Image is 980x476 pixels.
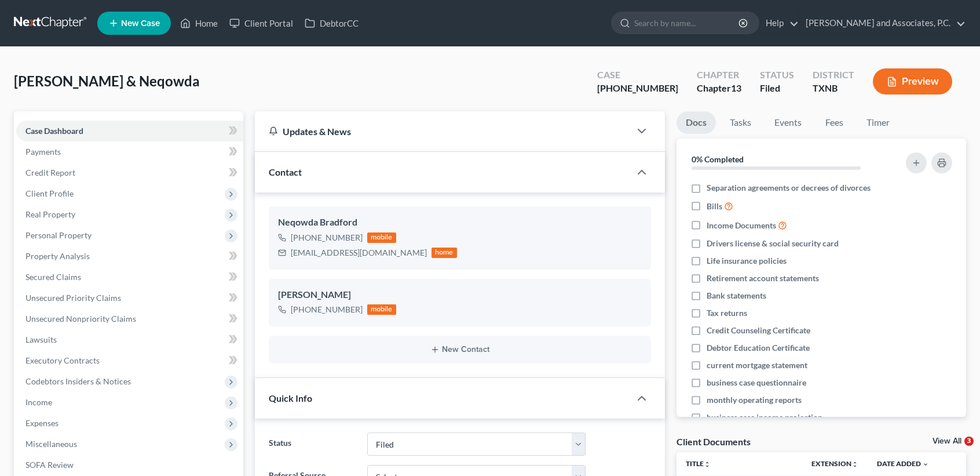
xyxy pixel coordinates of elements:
a: Executory Contracts [16,350,243,371]
a: DebtorCC [299,13,364,34]
a: Payments [16,141,243,162]
a: Unsecured Priority Claims [16,288,243,308]
span: Credit Report [25,168,75,177]
div: Case [597,68,678,82]
button: Preview [873,68,952,95]
span: Income [25,397,52,407]
span: monthly operating reports [707,394,802,406]
span: current mortgage statement [707,359,807,371]
a: Docs [677,111,716,134]
div: mobile [367,232,396,243]
span: 3 [964,437,974,446]
span: Executory Contracts [25,355,100,365]
i: unfold_more [704,461,711,468]
a: Home [174,13,224,34]
div: Filed [760,82,794,95]
i: unfold_more [851,461,858,468]
div: Updates & News [269,125,616,137]
span: business case income projection [707,412,822,423]
span: Codebtors Insiders & Notices [25,376,131,386]
div: Chapter [697,68,741,82]
div: Chapter [697,82,741,95]
a: Fees [816,111,853,134]
a: Help [760,13,799,34]
label: Status [263,433,361,456]
a: Case Dashboard [16,121,243,141]
div: [PHONE_NUMBER] [291,232,363,244]
div: TXNB [813,82,854,95]
span: Miscellaneous [25,439,77,449]
span: Life insurance policies [707,255,787,267]
a: Property Analysis [16,246,243,267]
span: New Case [121,19,160,28]
div: [EMAIL_ADDRESS][DOMAIN_NAME] [291,247,427,259]
strong: 0% Completed [692,154,744,164]
a: Unsecured Nonpriority Claims [16,308,243,329]
div: Client Documents [677,435,751,448]
span: Secured Claims [25,272,81,282]
div: Status [760,68,794,82]
i: expand_more [922,461,929,468]
a: View All [933,437,961,445]
a: Credit Report [16,162,243,183]
span: Separation agreements or decrees of divorces [707,182,871,194]
span: Income Documents [707,220,776,231]
span: Bills [707,201,722,212]
span: Expenses [25,418,58,428]
a: SOFA Review [16,455,243,475]
span: Contact [269,166,302,177]
span: Payments [25,147,61,157]
span: business case questionnaire [707,377,806,388]
span: Tax returns [707,307,747,319]
span: SOFA Review [25,460,74,470]
span: Retirement account statements [707,272,819,284]
span: Real Property [25,209,75,219]
a: [PERSON_NAME] and Associates, P.C. [800,13,966,34]
span: Unsecured Nonpriority Claims [25,314,136,324]
a: Date Added expand_more [877,459,929,468]
a: Extensionunfold_more [811,459,858,468]
span: Unsecured Priority Claims [25,293,121,303]
span: Property Analysis [25,251,90,261]
a: Client Portal [224,13,299,34]
a: Tasks [721,111,760,134]
button: New Contact [278,345,642,354]
span: Case Dashboard [25,126,83,136]
span: Bank statements [707,290,766,301]
a: Events [765,111,811,134]
span: Lawsuits [25,335,57,344]
iframe: Intercom live chat [941,437,968,464]
div: [PHONE_NUMBER] [597,82,678,95]
span: [PERSON_NAME] & Neqowda [14,72,200,89]
a: Titleunfold_more [686,459,711,468]
div: [PHONE_NUMBER] [291,304,363,315]
span: Client Profile [25,188,74,198]
span: Quick Info [269,393,312,404]
div: District [813,68,854,82]
span: Drivers license & social security card [707,238,839,249]
a: Secured Claims [16,267,243,288]
span: Credit Counseling Certificate [707,325,810,336]
div: mobile [367,304,396,315]
div: home [432,248,457,258]
div: [PERSON_NAME] [278,288,642,302]
a: Timer [857,111,899,134]
span: Personal Property [25,230,92,240]
span: Debtor Education Certificate [707,342,810,354]
input: Search by name... [634,12,740,34]
span: 13 [731,82,741,93]
div: Neqowda Bradford [278,216,642,230]
a: Lawsuits [16,329,243,350]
